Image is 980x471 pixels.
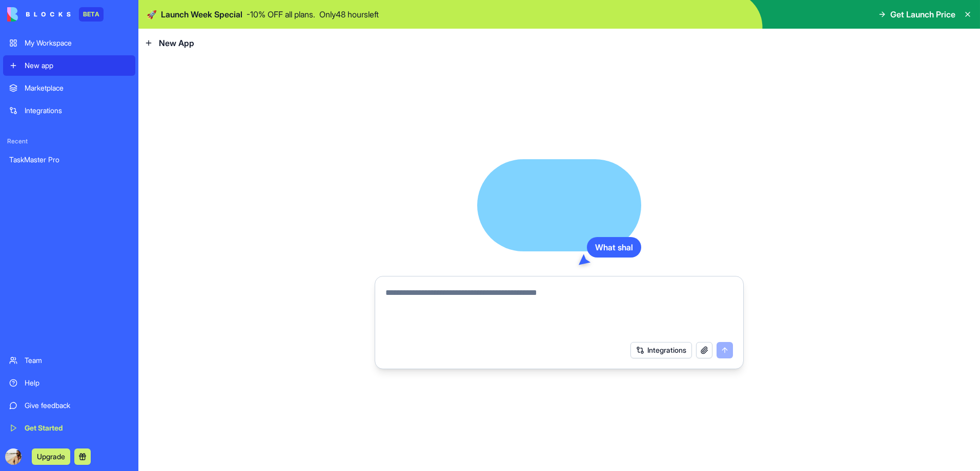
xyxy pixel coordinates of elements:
span: Recent [3,137,135,145]
span: New App [159,37,194,49]
div: Give feedback [25,400,129,411]
a: TaskMaster Pro [3,149,135,170]
a: Integrations [3,100,135,121]
button: Upgrade [32,448,70,465]
a: Help [3,373,135,393]
div: Integrations [25,105,129,116]
button: Integrations [630,342,692,358]
img: ACg8ocK9p-R2s479sg-X46Q2fha0aaGFHFXA5jPnBNLDc-yvurp8DOHC=s96-c [5,448,22,465]
p: Only 48 hours left [319,8,379,20]
div: New app [25,60,129,71]
div: Marketplace [25,83,129,93]
div: My Workspace [25,38,129,48]
div: TaskMaster Pro [9,155,129,165]
a: New app [3,55,135,76]
a: Upgrade [32,451,70,461]
div: BETA [79,7,104,22]
span: Launch Week Special [161,8,242,20]
div: Get Started [25,423,129,433]
img: logo [7,7,71,22]
a: Get Started [3,418,135,438]
a: BETA [7,7,104,22]
span: Get Launch Price [890,8,955,20]
a: Team [3,350,135,371]
a: Marketplace [3,78,135,98]
a: Give feedback [3,395,135,416]
a: My Workspace [3,33,135,53]
span: 🚀 [147,8,157,20]
div: Help [25,378,129,388]
p: - 10 % OFF all plans. [247,8,315,20]
div: Team [25,355,129,366]
div: What shal [587,237,641,258]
